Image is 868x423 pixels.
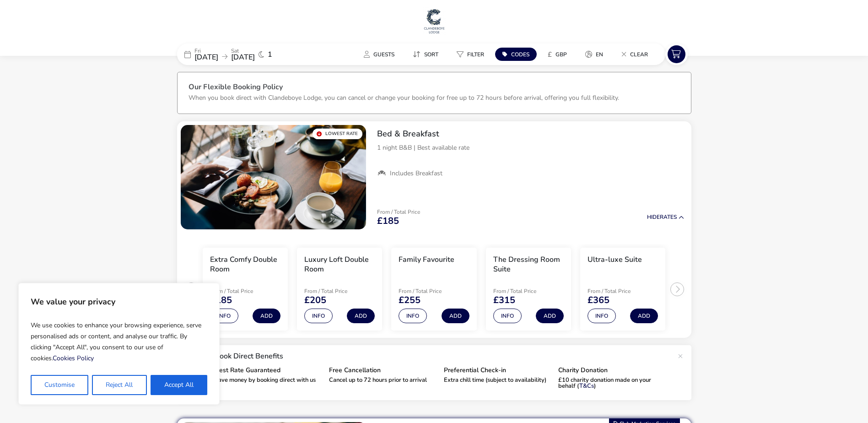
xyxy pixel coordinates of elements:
[215,367,322,374] p: Best Rate Guaranteed
[442,309,469,323] button: Add
[370,121,691,185] div: Bed & Breakfast1 night B&B | Best available rateIncludes Breakfast
[194,48,218,54] p: Fri
[493,296,515,305] span: £315
[210,309,238,323] button: Info
[588,255,642,265] h3: Ultra-luxe Suite
[347,309,375,323] button: Add
[292,244,387,335] swiper-slide: 2 / 5
[588,288,652,294] p: From / Total Price
[18,283,220,405] div: We value your privacy
[92,375,146,395] button: Reject All
[588,296,609,305] span: £365
[304,288,369,294] p: From / Total Price
[387,244,481,335] swiper-slide: 3 / 5
[579,382,594,390] a: T&Cs
[511,51,529,58] span: Codes
[558,377,666,389] p: £10 charity donation made on your behalf ( )
[31,375,88,395] button: Customise
[151,375,207,395] button: Accept All
[548,50,552,59] i: £
[268,51,272,58] span: 1
[399,255,454,265] h3: Family Favourite
[555,51,567,58] span: GBP
[614,48,655,61] button: Clear
[493,309,522,323] button: Info
[210,255,280,274] h3: Extra Comfy Double Room
[540,48,574,61] button: £GBP
[399,288,464,294] p: From / Total Price
[481,244,576,335] swiper-slide: 4 / 5
[210,296,232,305] span: £185
[576,244,670,335] swiper-slide: 5 / 5
[215,377,322,383] p: Save money by booking direct with us
[215,352,673,360] p: Book Direct Benefits
[588,309,616,323] button: Info
[390,169,442,178] span: Includes Breakfast
[647,213,660,221] span: Hide
[495,48,537,61] button: Codes
[356,48,402,61] button: Guests
[405,48,449,61] naf-pibe-menu-bar-item: Sort
[329,377,437,383] p: Cancel up to 72 hours prior to arrival
[304,309,333,323] button: Info
[647,214,684,220] button: HideRates
[377,209,420,215] p: From / Total Price
[231,48,255,54] p: Sat
[189,83,680,93] h3: Our Flexible Booking Policy
[405,48,446,61] button: Sort
[558,367,666,374] p: Charity Donation
[399,309,427,323] button: Info
[467,51,484,58] span: Filter
[444,377,551,383] p: Extra chill time (subject to availability)
[31,316,207,368] p: We use cookies to enhance your browsing experience, serve personalised ads or content, and analys...
[493,288,558,294] p: From / Total Price
[536,309,564,323] button: Add
[614,48,659,61] naf-pibe-menu-bar-item: Clear
[377,217,399,226] span: £185
[449,48,491,61] button: Filter
[231,52,255,62] span: [DATE]
[493,255,564,274] h3: The Dressing Room Suite
[630,51,648,58] span: Clear
[53,354,94,363] a: Cookies Policy
[373,51,394,58] span: Guests
[210,288,275,294] p: From / Total Price
[189,93,619,102] p: When you book direct with Clandeboye Lodge, you can cancel or change your booking for free up to ...
[578,48,610,61] button: en
[181,125,366,229] swiper-slide: 1 / 1
[329,367,437,374] p: Free Cancellation
[444,367,551,374] p: Preferential Check-in
[495,48,540,61] naf-pibe-menu-bar-item: Codes
[423,7,446,35] img: Main Website
[304,255,375,274] h3: Luxury Loft Double Room
[31,293,207,311] p: We value your privacy
[578,48,614,61] naf-pibe-menu-bar-item: en
[253,309,280,323] button: Add
[194,52,218,62] span: [DATE]
[177,43,314,65] div: Fri[DATE]Sat[DATE]1
[377,129,684,139] h2: Bed & Breakfast
[356,48,405,61] naf-pibe-menu-bar-item: Guests
[540,48,578,61] naf-pibe-menu-bar-item: £GBP
[377,143,684,152] p: 1 night B&B | Best available rate
[596,51,603,58] span: en
[313,129,362,139] div: Lowest Rate
[399,296,421,305] span: £255
[449,48,495,61] naf-pibe-menu-bar-item: Filter
[424,51,438,58] span: Sort
[630,309,658,323] button: Add
[198,244,292,335] swiper-slide: 1 / 5
[304,296,326,305] span: £205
